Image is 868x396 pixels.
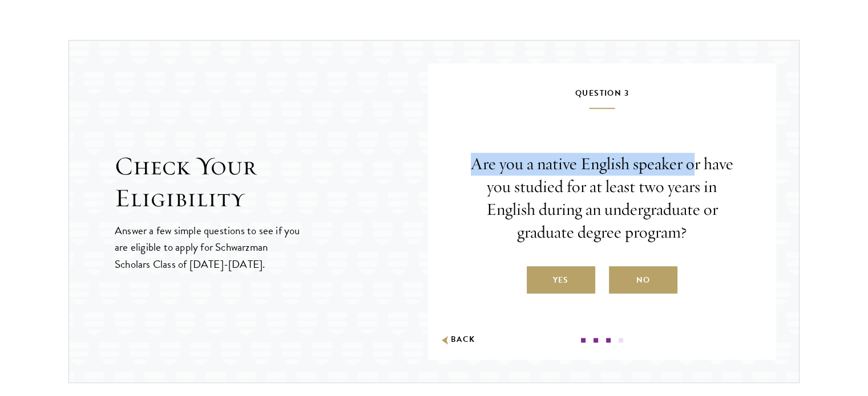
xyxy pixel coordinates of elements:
[115,150,428,214] h2: Check Your Eligibility
[462,86,742,109] h5: Question 3
[462,153,742,244] p: Are you a native English speaker or have you studied for at least two years in English during an ...
[115,222,301,272] p: Answer a few simple questions to see if you are eligible to apply for Schwarzman Scholars Class o...
[439,334,475,346] button: Back
[609,266,677,293] label: No
[527,266,595,293] label: Yes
